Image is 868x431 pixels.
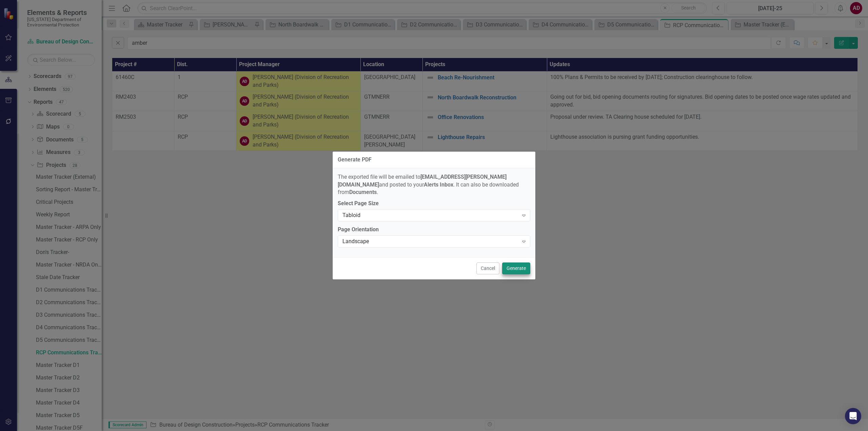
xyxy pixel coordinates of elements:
strong: Documents [349,189,377,195]
div: Landscape [342,238,518,246]
label: Page Orientation [338,226,530,234]
button: Generate [502,262,530,274]
div: Tabloid [342,212,518,219]
button: Cancel [476,262,499,274]
strong: [EMAIL_ADDRESS][PERSON_NAME][DOMAIN_NAME] [338,174,507,188]
span: The exported file will be emailed to and posted to your . It can also be downloaded from . [338,174,519,196]
label: Select Page Size [338,200,530,208]
strong: Alerts Inbox [424,181,453,188]
div: Open Intercom Messenger [845,408,861,424]
div: Generate PDF [338,157,372,163]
